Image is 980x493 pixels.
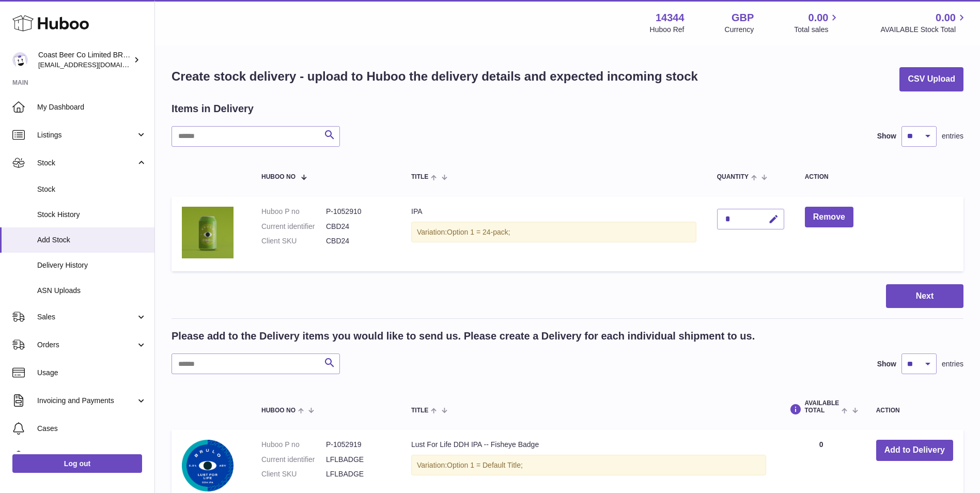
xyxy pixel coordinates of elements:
h2: Items in Delivery [172,102,254,116]
dt: Client SKU [261,236,326,246]
span: Huboo no [261,407,295,414]
dt: Current identifier [261,455,326,465]
img: IPA [182,207,234,258]
div: Huboo Ref [650,25,685,35]
a: 0.00 Total sales [794,11,840,35]
span: Total sales [794,25,840,35]
dt: Client SKU [261,469,326,479]
button: Add to Delivery [876,440,953,461]
a: 0.00 AVAILABLE Stock Total [880,11,968,35]
span: Huboo no [261,174,295,180]
strong: GBP [732,11,754,25]
img: Lust For Life DDH IPA -- Fisheye Badge [182,440,234,491]
dt: Huboo P no [261,440,326,450]
span: Stock [37,158,136,168]
strong: 14344 [656,11,685,25]
button: CSV Upload [899,67,963,91]
td: IPA [401,196,707,271]
button: Next [886,284,963,309]
span: 0.00 [936,11,956,25]
span: Cases [37,424,147,434]
dd: CBD24 [326,236,391,246]
span: Option 1 = 24-pack; [447,228,510,236]
span: [EMAIL_ADDRESS][DOMAIN_NAME] [38,60,152,69]
h1: Create stock delivery - upload to Huboo the delivery details and expected incoming stock [172,68,698,85]
div: Action [876,407,953,414]
span: Stock History [37,210,147,220]
span: entries [942,359,963,369]
span: ASN Uploads [37,286,147,296]
span: entries [942,131,963,141]
div: Currency [725,25,754,35]
span: Stock [37,184,147,194]
span: Invoicing and Payments [37,396,136,406]
dt: Huboo P no [261,207,326,217]
span: Add Stock [37,235,147,245]
span: Option 1 = Default Title; [447,461,523,469]
div: Variation: [411,455,766,476]
dd: CBD24 [326,222,391,232]
img: internalAdmin-14344@internal.huboo.com [12,52,28,68]
span: Listings [37,130,136,140]
span: Delivery History [37,260,147,270]
span: Title [411,174,428,180]
a: Log out [12,454,142,473]
span: AVAILABLE Stock Total [880,25,968,35]
span: Quantity [717,174,749,180]
dd: P-1052919 [326,440,391,450]
span: Sales [37,312,136,322]
span: Orders [37,340,136,350]
h2: Please add to the Delivery items you would like to send us. Please create a Delivery for each ind... [172,329,755,343]
dt: Current identifier [261,222,326,232]
span: Usage [37,368,147,378]
div: Action [805,174,953,180]
dd: P-1052910 [326,207,391,217]
span: 0.00 [808,11,829,25]
label: Show [877,359,896,369]
dd: LFLBADGE [326,455,391,465]
dd: LFLBADGE [326,469,391,479]
button: Remove [805,207,853,228]
div: Coast Beer Co Limited BRULO [38,50,131,70]
label: Show [877,131,896,141]
span: My Dashboard [37,102,147,112]
span: Title [411,407,428,414]
div: Variation: [411,222,696,243]
span: AVAILABLE Total [804,400,839,413]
